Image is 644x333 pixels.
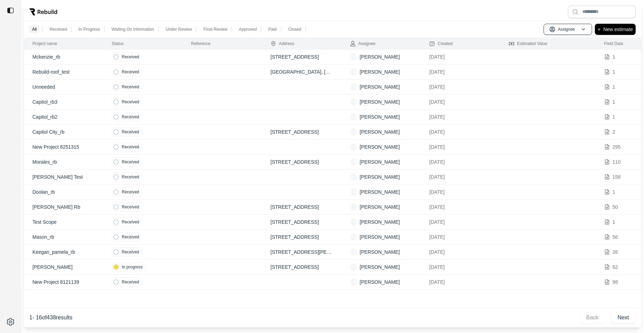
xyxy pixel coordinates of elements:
p: Received [122,69,139,75]
p: [DATE] [429,158,492,165]
p: Waiting On Information [112,27,154,32]
button: Next [611,312,636,323]
p: 1 [613,68,615,75]
p: In progress [122,264,143,270]
p: [PERSON_NAME] [360,83,400,90]
p: Morales_rb [32,158,95,165]
span: ED [350,203,357,210]
p: [PERSON_NAME] [360,98,400,105]
p: [PERSON_NAME] Rb [32,203,95,210]
p: Unneeded [32,83,95,90]
p: Capitol City_rb [32,128,95,135]
span: EM [350,158,357,165]
div: Reference [191,41,210,46]
p: [DATE] [429,53,492,60]
p: 295 [613,143,621,150]
p: Received [122,279,139,285]
p: [DATE] [429,203,492,210]
p: Received [122,204,139,210]
p: [DATE] [429,234,492,240]
p: + [598,25,600,34]
p: Closed [288,27,301,32]
td: [GEOGRAPHIC_DATA], [GEOGRAPHIC_DATA] [262,65,342,80]
p: Rebuild-roof_test [32,68,95,75]
p: Keegan_pamela_rb [32,249,95,256]
p: Paid [268,27,276,32]
p: [DATE] [429,249,492,256]
p: [PERSON_NAME] Test [32,173,95,180]
p: Received [122,144,139,150]
p: Doolan_rb [32,188,95,195]
td: [STREET_ADDRESS] [262,200,342,215]
span: EM [350,98,357,105]
p: 110 [613,158,621,165]
p: [PERSON_NAME] [360,219,400,225]
p: New estimate [603,25,633,34]
div: Estimated Value [509,41,547,46]
p: [PERSON_NAME] [360,53,400,60]
p: [PERSON_NAME] [32,264,95,271]
p: [DATE] [429,219,492,225]
p: [PERSON_NAME] [360,113,400,120]
td: [STREET_ADDRESS] [262,155,342,170]
img: toggle sidebar [7,7,14,14]
p: Under Review [166,27,192,32]
p: [PERSON_NAME] [360,234,400,240]
p: Received [122,174,139,180]
p: Received [122,249,139,255]
p: [PERSON_NAME] [360,173,400,180]
p: Received [122,99,139,105]
p: Received [122,219,139,225]
span: EM [350,53,357,60]
span: EM [350,113,357,120]
img: Rebuild [29,8,57,15]
p: Received [122,84,139,90]
p: 2 [613,128,615,135]
p: Received [122,189,139,195]
span: EM [350,128,357,135]
p: [DATE] [429,143,492,150]
button: +New estimate [595,24,636,35]
span: CW [350,219,357,225]
div: Assignee [350,41,376,46]
p: Received [122,129,139,135]
p: [PERSON_NAME] [360,143,400,150]
p: Capitol_rb2 [32,113,95,120]
p: 1 [613,53,615,60]
span: EM [350,234,357,240]
p: 158 [613,173,621,180]
p: [PERSON_NAME] [360,279,400,286]
p: [DATE] [429,279,492,286]
div: Project name [32,41,57,46]
p: [DATE] [429,188,492,195]
p: [PERSON_NAME] [360,128,400,135]
p: Approved [239,27,257,32]
p: Capitol_rb3 [32,98,95,105]
p: 1 [613,98,615,105]
p: [PERSON_NAME] [360,203,400,210]
p: Assignee [558,27,575,32]
p: [PERSON_NAME] [360,188,400,195]
p: [DATE] [429,83,492,90]
p: All [32,27,37,32]
p: Mckenzie_rb [32,53,95,60]
p: [DATE] [429,128,492,135]
p: 98 [613,279,618,286]
span: HV [350,173,357,180]
td: [STREET_ADDRESS] [262,260,342,275]
p: 26 [613,249,618,256]
p: 56 [613,234,618,240]
p: 1 [613,188,615,195]
td: [STREET_ADDRESS] [262,230,342,245]
p: 1 - 16 of 438 results [29,313,73,322]
td: [STREET_ADDRESS] [262,125,342,140]
div: Created [429,41,453,46]
div: Address [271,41,294,46]
p: [PERSON_NAME] [360,249,400,256]
td: [STREET_ADDRESS] [262,215,342,230]
p: [DATE] [429,113,492,120]
p: [DATE] [429,264,492,271]
td: [STREET_ADDRESS] [262,50,342,65]
span: EM [350,279,357,286]
p: 1 [613,113,615,120]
